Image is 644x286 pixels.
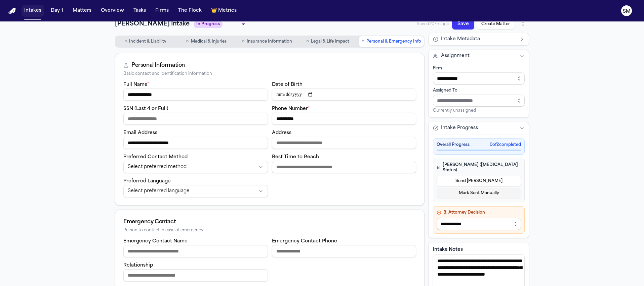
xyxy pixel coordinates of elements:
input: Select firm [433,72,525,84]
input: Full name [123,89,268,101]
div: Firm [433,66,525,71]
span: Incident & Liability [129,39,166,44]
div: Update intake status [194,19,247,29]
button: Intake Progress [429,122,529,134]
label: Address [272,130,291,135]
span: ○ [242,38,244,45]
button: Save [452,19,474,30]
span: ○ [362,38,364,45]
span: Overall Progress [437,142,470,148]
input: Best time to reach [272,161,416,173]
input: Email address [123,137,268,149]
label: SSN (Last 4 or Full) [123,106,168,111]
span: Assignment [441,53,470,59]
button: Assignment [429,50,529,62]
label: Full Name [123,82,149,87]
button: Tasks [131,5,149,17]
h4: B. Attorney Decision [437,210,521,215]
label: Email Address [123,130,157,135]
div: Basic contact and identification information [123,71,416,76]
input: Assign to staff member [433,95,525,107]
label: Date of Birth [272,82,303,87]
a: Home [8,8,16,14]
button: More actions [517,18,529,30]
span: In Progress [194,21,223,28]
button: Go to Personal & Emergency Info [359,36,424,47]
input: Date of birth [272,89,416,101]
div: Emergency Contact [123,218,416,226]
label: Relationship [123,263,153,268]
span: Intake Progress [441,125,478,131]
label: Emergency Contact Phone [272,239,337,244]
button: Matters [70,5,94,17]
input: SSN [123,113,268,125]
label: Preferred Language [123,179,171,184]
button: Create Matter [477,19,514,30]
span: Saved 207m ago [417,21,449,27]
button: Go to Medical & Injuries [176,36,236,47]
button: Firms [153,5,171,17]
button: Mark Sent Manually [437,188,521,198]
span: Currently unassigned [433,108,476,113]
button: Go to Incident & Liability [116,36,175,47]
input: Address [272,137,416,149]
span: ○ [186,38,189,45]
span: Personal & Emergency Info [366,39,421,44]
span: 0 of 2 completed [490,142,521,148]
input: Emergency contact name [123,245,268,257]
input: Phone number [272,113,416,125]
button: Intake Metadata [429,33,529,45]
span: Intake Metadata [441,36,480,43]
input: Emergency contact relationship [123,269,268,281]
span: Insurance Information [247,39,292,44]
button: Send [PERSON_NAME] [437,176,521,186]
div: Assigned To [433,88,525,93]
label: Best Time to Reach [272,155,319,160]
button: Day 1 [48,5,66,17]
span: Medical & Injuries [191,39,227,44]
span: Legal & Life Impact [311,39,349,44]
div: Personal Information [131,61,185,69]
label: Intake Notes [433,246,525,253]
button: crownMetrics [208,5,239,17]
button: Go to Legal & Life Impact [298,36,358,47]
label: Emergency Contact Name [123,239,188,244]
img: Finch Logo [8,8,16,14]
button: Go to Insurance Information [237,36,297,47]
label: Preferred Contact Method [123,155,188,160]
button: Overview [98,5,127,17]
h1: [PERSON_NAME] Intake [115,19,190,29]
h4: [PERSON_NAME] ([MEDICAL_DATA] Status) [437,162,521,173]
input: Emergency contact phone [272,245,416,257]
div: Person to contact in case of emergency [123,228,416,233]
span: ○ [124,38,127,45]
button: The Flock [175,5,204,17]
button: Intakes [22,5,44,17]
label: Phone Number [272,106,310,111]
span: ○ [306,38,309,45]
